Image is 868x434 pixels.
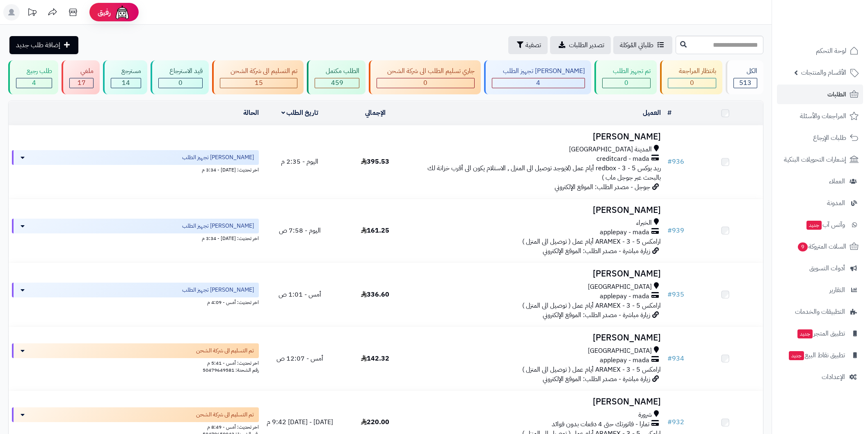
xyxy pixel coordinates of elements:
[777,367,863,387] a: الإعدادات
[159,78,202,88] div: 0
[788,349,845,361] span: تطبيق نقاط البيع
[555,182,650,192] span: جوجل - مصدر الطلب: الموقع الإلكتروني
[416,397,661,407] h3: [PERSON_NAME]
[331,78,343,88] span: 459
[32,78,36,88] span: 4
[636,218,652,228] span: الخبراء
[777,85,863,104] a: الطلبات
[596,154,649,164] span: creditcard - mada
[315,66,359,76] div: الطلب مكتمل
[525,40,541,50] span: تصفية
[12,165,259,174] div: اخر تحديث: [DATE] - 3:34 م
[797,328,845,339] span: تطبيق المتجر
[777,237,863,256] a: السلات المتروكة9
[7,60,60,94] a: طلب رجيع 4
[593,60,658,94] a: تم تجهيز الطلب 0
[361,417,389,427] span: 220.00
[522,237,661,247] span: ارامكس ARAMEX - 3 - 5 أيام عمل ( توصيل الى المنزل )
[69,66,93,76] div: ملغي
[361,290,389,299] span: 336.60
[416,269,661,279] h3: [PERSON_NAME]
[588,282,652,292] span: [GEOGRAPHIC_DATA]
[111,66,141,76] div: مسترجع
[196,411,254,419] span: تم التسليم الى شركة الشحن
[603,78,650,88] div: 0
[643,108,661,118] a: العميل
[800,110,846,122] span: المراجعات والأسئلة
[613,36,672,54] a: طلباتي المُوكلة
[827,197,845,209] span: المدونة
[12,422,259,431] div: اخر تحديث: أمس - 8:49 م
[569,145,652,154] span: المدينة [GEOGRAPHIC_DATA]
[16,66,52,76] div: طلب رجيع
[12,233,259,242] div: اخر تحديث: [DATE] - 3:34 م
[777,41,863,61] a: لوحة التحكم
[797,241,846,252] span: السلات المتروكة
[809,263,845,274] span: أدوات التسويق
[777,324,863,343] a: تطبيق المتجرجديد
[22,4,42,23] a: تحديثات المنصة
[492,66,585,76] div: [PERSON_NAME] تجهيز الطلب
[377,78,474,88] div: 0
[122,78,130,88] span: 14
[588,346,652,356] span: [GEOGRAPHIC_DATA]
[569,40,604,50] span: تصدير الطلبات
[816,45,846,57] span: لوحة التحكم
[78,78,86,88] span: 17
[220,78,297,88] div: 15
[111,78,141,88] div: 14
[600,356,649,365] span: applepay - mada
[98,7,111,17] span: رفيق
[416,333,661,343] h3: [PERSON_NAME]
[798,242,808,251] span: 9
[416,132,661,142] h3: [PERSON_NAME]
[543,310,650,320] span: زيارة مباشرة - مصدر الطلب: الموقع الإلكتروني
[667,354,684,363] a: #934
[777,215,863,235] a: وآتس آبجديد
[668,78,715,88] div: 0
[158,66,202,76] div: قيد الاسترجاع
[690,78,694,88] span: 0
[12,297,259,306] div: اخر تحديث: أمس - 4:09 م
[203,366,259,374] span: رقم الشحنة: 50479649581
[508,36,548,54] button: تصفية
[829,284,845,296] span: التقارير
[365,108,386,118] a: الإجمالي
[543,246,650,256] span: زيارة مباشرة - مصدر الطلب: الموقع الإلكتروني
[806,219,845,231] span: وآتس آب
[777,258,863,278] a: أدوات التسويق
[305,60,367,94] a: الطلب مكتمل 459
[600,228,649,237] span: applepay - mada
[361,226,389,235] span: 161.25
[667,354,672,363] span: #
[281,157,318,167] span: اليوم - 2:35 م
[178,78,183,88] span: 0
[522,365,661,375] span: ارامكس ARAMEX - 3 - 5 أيام عمل ( توصيل الى المنزل )
[777,345,863,365] a: تطبيق نقاط البيعجديد
[822,371,845,383] span: الإعدادات
[149,60,210,94] a: قيد الاسترجاع 0
[9,36,78,54] a: إضافة طلب جديد
[813,132,846,144] span: طلبات الإرجاع
[427,163,661,183] span: ريد بوكس redbox - 3 - 5 أيام عمل (لايوجد توصيل الى المنزل , الاستلام يكون الى أقرب خزانة لك بالبح...
[552,420,649,429] span: تمارا - فاتورتك حتى 4 دفعات بدون فوائد
[667,157,672,167] span: #
[667,290,672,299] span: #
[543,374,650,384] span: زيارة مباشرة - مصدر الطلب: الموقع الإلكتروني
[182,286,254,294] span: [PERSON_NAME] تجهيز الطلب
[658,60,724,94] a: بانتظار المراجعة 0
[624,78,628,88] span: 0
[777,106,863,126] a: المراجعات والأسئلة
[423,78,427,88] span: 0
[667,226,684,235] a: #939
[315,78,359,88] div: 459
[789,351,804,360] span: جديد
[279,226,321,235] span: اليوم - 7:58 ص
[668,66,716,76] div: بانتظار المراجعة
[733,66,757,76] div: الكل
[279,290,321,299] span: أمس - 1:01 ص
[806,221,822,230] span: جديد
[243,108,259,118] a: الحالة
[416,206,661,215] h3: [PERSON_NAME]
[777,150,863,169] a: إشعارات التحويلات البنكية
